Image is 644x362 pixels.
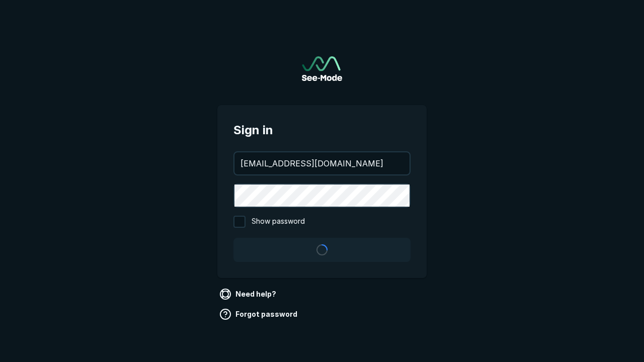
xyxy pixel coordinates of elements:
span: Show password [252,216,305,228]
img: See-Mode Logo [302,56,342,81]
a: Forgot password [217,306,301,322]
a: Need help? [217,286,280,302]
span: Sign in [233,121,411,139]
a: Go to sign in [302,56,342,81]
input: your@email.com [234,152,410,174]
